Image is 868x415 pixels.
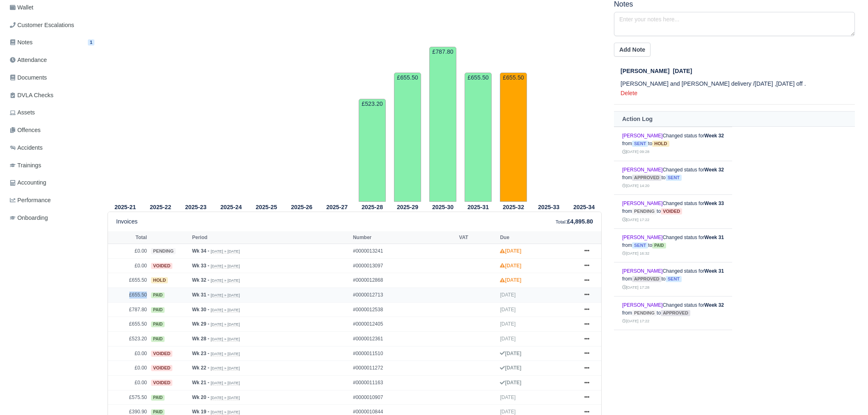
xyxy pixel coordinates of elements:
span: voided [151,351,172,357]
td: #0000013097 [351,258,457,273]
small: [DATE] » [DATE] [211,366,240,371]
strong: Week 32 [704,133,724,139]
td: Changed status for from to [614,228,732,262]
span: hold [151,277,168,283]
a: Notes 1 [7,34,98,50]
td: £655.50 [108,317,149,332]
div: [DATE] [621,66,855,76]
a: [PERSON_NAME] [622,235,663,240]
td: £0.00 [108,376,149,390]
a: [PERSON_NAME] [622,201,663,206]
td: #0000011272 [351,361,457,376]
span: pending [632,310,657,316]
span: DVLA Checks [10,91,53,100]
span: Documents [10,73,47,82]
p: [PERSON_NAME] and [PERSON_NAME] delivery /[DATE] ,[DATE] off . [621,79,855,89]
td: £655.50 [108,273,149,288]
span: [DATE] [500,307,515,312]
th: Due [498,231,577,244]
span: sent [632,242,648,249]
th: 2025-23 [178,202,213,212]
span: sent [666,175,682,181]
a: Trainings [7,157,98,173]
strong: [DATE] [500,263,521,269]
span: paid [652,243,666,249]
strong: Wk 23 - [192,351,209,356]
span: paid [151,292,165,298]
small: [DATE] » [DATE] [211,308,240,312]
strong: Wk 32 - [192,277,209,283]
a: Accidents [7,140,98,156]
span: voided [661,208,682,214]
a: Delete [621,90,637,96]
span: voided [151,380,172,386]
th: 2025-25 [249,202,284,212]
small: [DATE] » [DATE] [211,293,240,298]
a: Offences [7,122,98,138]
td: £575.50 [108,390,149,405]
span: Accounting [10,178,46,187]
td: £0.00 [108,361,149,376]
span: paid [151,336,165,342]
strong: Wk 31 - [192,292,209,298]
span: paid [151,409,165,415]
th: 2025-31 [460,202,496,212]
td: £655.50 [465,73,492,202]
span: Wallet [10,3,33,12]
small: [DATE] » [DATE] [211,410,240,415]
strong: [DATE] [500,248,521,254]
span: Onboarding [10,213,48,223]
td: £655.50 [394,73,421,202]
small: [DATE] » [DATE] [211,381,240,385]
button: Add Note [614,43,650,57]
span: Assets [10,108,35,117]
small: Total [556,219,566,224]
span: sent [666,276,682,282]
a: [PERSON_NAME] [622,302,663,308]
th: Number [351,231,457,244]
span: pending [632,208,657,214]
th: Action Log [614,112,855,127]
td: £0.00 [108,244,149,259]
strong: Week 32 [704,302,724,308]
small: [DATE] 09:28 [622,149,649,154]
td: #0000011510 [351,346,457,361]
a: DVLA Checks [7,87,98,103]
strong: Wk 21 - [192,380,209,385]
th: VAT [457,231,498,244]
small: [DATE] 17:28 [622,285,649,290]
small: [DATE] 16:32 [622,251,649,255]
strong: Wk 22 - [192,365,209,371]
strong: [DATE] [500,351,521,356]
span: voided [151,365,172,371]
span: approved [661,310,690,316]
span: Performance [10,196,51,205]
strong: £4,895.80 [567,218,593,225]
span: [DATE] [500,336,515,342]
strong: Week 32 [704,167,724,173]
a: Performance [7,192,98,208]
td: Changed status for from to [614,330,732,364]
th: 2025-22 [143,202,178,212]
span: [DATE] [500,409,515,415]
td: #0000013241 [351,244,457,259]
td: £523.20 [108,332,149,347]
span: Notes [10,38,32,47]
th: 2025-28 [355,202,390,212]
small: [DATE] » [DATE] [211,264,240,269]
td: #0000012361 [351,332,457,347]
strong: Week 31 [704,268,724,274]
td: £523.20 [359,99,386,202]
td: #0000012713 [351,288,457,303]
td: Changed status for from to [614,161,732,195]
td: £787.80 [429,47,456,202]
strong: Wk 28 - [192,336,209,342]
a: Attendance [7,52,98,68]
a: [PERSON_NAME] [622,133,663,139]
span: Customer Escalations [10,21,74,30]
span: [DATE] [500,321,515,327]
span: hold [652,141,669,147]
strong: [DATE] [500,380,521,385]
td: Changed status for from to [614,195,732,229]
strong: Wk 34 - [192,248,209,254]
